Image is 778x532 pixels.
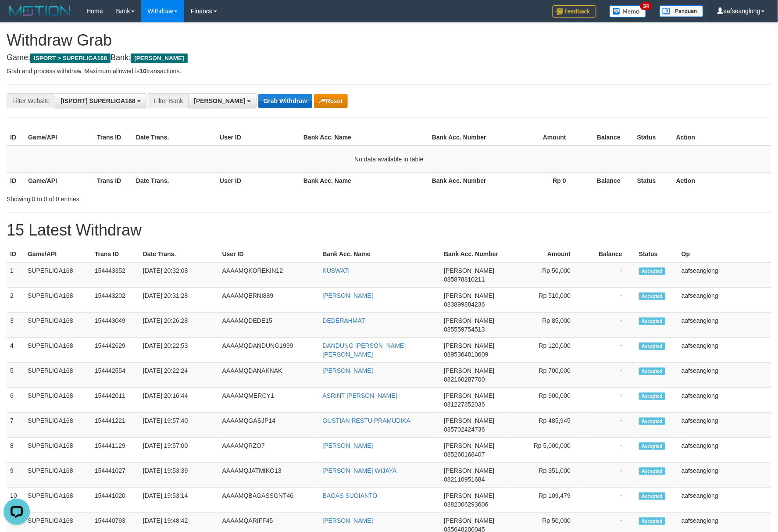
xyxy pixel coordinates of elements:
td: - [584,313,635,338]
span: Accepted [639,268,665,275]
td: 3 [7,313,24,338]
td: SUPERLIGA168 [24,413,91,438]
td: [DATE] 20:22:53 [139,338,219,363]
th: Bank Acc. Name [300,129,428,146]
th: Bank Acc. Number [428,172,497,189]
th: ID [7,129,25,146]
td: SUPERLIGA168 [24,262,91,288]
th: Rp 0 [497,172,579,189]
td: - [584,288,635,313]
td: 154441020 [91,488,139,513]
td: [DATE] 19:57:00 [139,438,219,463]
td: - [584,488,635,513]
td: SUPERLIGA168 [24,363,91,388]
th: Amount [506,246,584,262]
span: [PERSON_NAME] [444,267,494,274]
a: [PERSON_NAME] [323,367,373,374]
a: BAGAS SUGIANTO [323,492,378,499]
span: ISPORT > SUPERLIGA168 [30,54,111,63]
td: - [584,463,635,488]
td: 154441221 [91,413,139,438]
td: aafseanglong [678,262,771,288]
td: AAAAMQBAGASSGNT46 [219,488,319,513]
a: [PERSON_NAME] WIJAYA [323,467,397,474]
span: [PERSON_NAME] [131,54,187,63]
td: SUPERLIGA168 [24,313,91,338]
td: 154443049 [91,313,139,338]
th: Status [634,172,673,189]
img: Button%20Memo.svg [610,5,646,18]
span: [PERSON_NAME] [444,492,494,499]
td: aafseanglong [678,338,771,363]
th: User ID [216,172,300,189]
th: Game/API [25,129,93,146]
td: 154443352 [91,262,139,288]
td: [DATE] 20:31:28 [139,288,219,313]
span: [PERSON_NAME] [444,417,494,424]
strong: 10 [139,68,146,75]
td: AAAAMQKOREKIN12 [219,262,319,288]
span: Copy 0882006293606 to clipboard [444,501,488,508]
a: [PERSON_NAME] [323,517,373,524]
td: [DATE] 19:53:14 [139,488,219,513]
span: Copy 0895364810609 to clipboard [444,351,488,358]
span: [PERSON_NAME] [444,442,494,449]
td: AAAAMQJATMIKO13 [219,463,319,488]
th: Balance [579,129,634,146]
td: No data available in table [7,146,771,173]
a: DEDERAHMAT [323,317,365,324]
span: Copy 085702424736 to clipboard [444,426,485,433]
span: [PERSON_NAME] [444,392,494,399]
td: 154442554 [91,363,139,388]
td: - [584,338,635,363]
th: Balance [579,172,634,189]
td: 6 [7,388,24,413]
span: [PERSON_NAME] [444,367,494,374]
span: 34 [640,2,652,10]
th: Bank Acc. Name [300,172,428,189]
span: Accepted [639,343,665,350]
td: 9 [7,463,24,488]
span: Copy 085559754513 to clipboard [444,326,485,333]
span: [PERSON_NAME] [444,292,494,299]
td: [DATE] 19:57:40 [139,413,219,438]
th: Bank Acc. Number [428,129,497,146]
th: Trans ID [93,129,132,146]
span: [ISPORT] SUPERLIGA168 [61,97,135,104]
span: Accepted [639,293,665,300]
th: Trans ID [91,246,139,262]
td: AAAAMQERNI889 [219,288,319,313]
button: [ISPORT] SUPERLIGA168 [55,93,146,108]
td: SUPERLIGA168 [24,488,91,513]
td: - [584,413,635,438]
td: - [584,438,635,463]
th: Amount [497,129,579,146]
a: GUSTIAN RESTU PRAMUDIKA [323,417,411,424]
th: Bank Acc. Number [440,246,506,262]
th: ID [7,246,24,262]
th: Date Trans. [132,129,216,146]
span: Accepted [639,468,665,475]
th: Status [634,129,673,146]
div: Showing 0 to 0 of 0 entries [7,191,318,204]
button: Open LiveChat chat widget [4,4,30,30]
th: Status [635,246,678,262]
td: aafseanglong [678,313,771,338]
td: Rp 700,000 [506,363,584,388]
span: Copy 082160287700 to clipboard [444,376,485,383]
td: aafseanglong [678,413,771,438]
th: Balance [584,246,635,262]
td: aafseanglong [678,288,771,313]
td: SUPERLIGA168 [24,463,91,488]
span: Accepted [639,518,665,525]
a: [PERSON_NAME] [323,292,373,299]
td: aafseanglong [678,438,771,463]
span: Copy 082110951684 to clipboard [444,476,485,483]
span: Accepted [639,393,665,400]
p: Grab and process withdraw. Maximum allowed is transactions. [7,67,771,75]
th: Trans ID [93,172,132,189]
td: 154442629 [91,338,139,363]
td: Rp 120,000 [506,338,584,363]
span: Copy 085260168407 to clipboard [444,451,485,458]
td: AAAAMQGASJP14 [219,413,319,438]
